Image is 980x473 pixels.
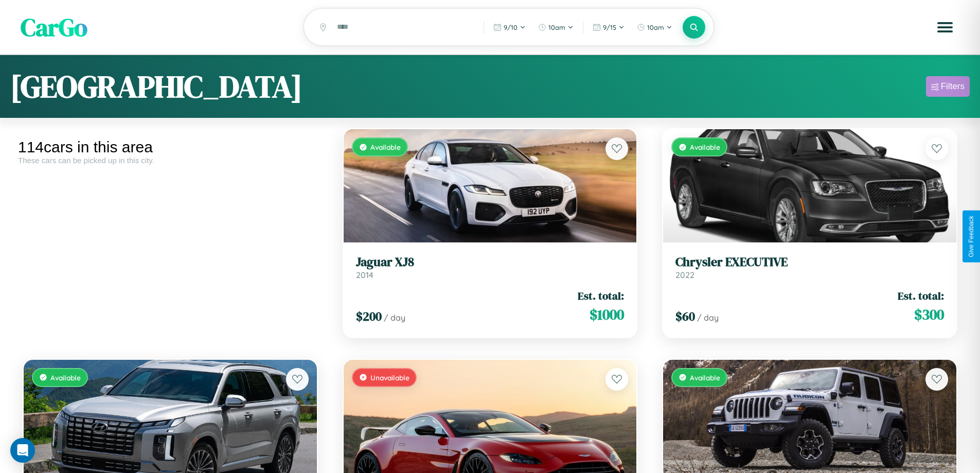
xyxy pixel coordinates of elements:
[898,288,944,303] span: Est. total:
[647,23,664,31] span: 10am
[370,373,409,382] span: Unavailable
[356,308,382,325] span: $ 200
[675,308,695,325] span: $ 60
[356,255,625,270] h3: Jaguar XJ8
[675,255,944,270] h3: Chrysler EXECUTIVE
[587,19,630,36] button: 9/15
[50,373,81,382] span: Available
[675,255,944,280] a: Chrysler EXECUTIVE2022
[10,438,35,463] div: Open Intercom Messenger
[926,76,970,97] button: Filters
[697,312,719,323] span: / day
[931,13,959,42] button: Open menu
[488,19,531,36] button: 9/10
[356,255,625,280] a: Jaguar XJ82014
[356,270,373,280] span: 2014
[590,304,624,325] span: $ 1000
[504,23,518,31] span: 9 / 10
[690,373,720,382] span: Available
[603,23,616,31] span: 9 / 15
[968,216,975,257] div: Give Feedback
[18,138,323,156] div: 114 cars in this area
[548,23,565,31] span: 10am
[578,288,624,303] span: Est. total:
[18,156,323,165] div: These cars can be picked up in this city.
[384,312,405,323] span: / day
[370,143,401,151] span: Available
[21,10,87,44] span: CarGo
[533,19,579,36] button: 10am
[10,65,302,108] h1: [GEOGRAPHIC_DATA]
[632,19,678,36] button: 10am
[690,143,720,151] span: Available
[675,270,694,280] span: 2022
[941,81,965,92] div: Filters
[914,304,944,325] span: $ 300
